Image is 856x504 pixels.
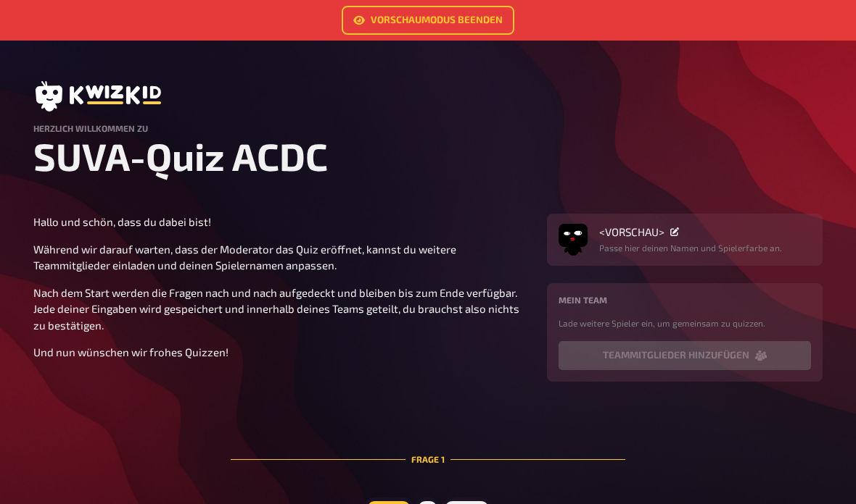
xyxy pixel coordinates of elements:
button: Teammitglieder hinzufügen [559,341,811,370]
p: Hallo und schön, dass du dabei bist! [33,214,530,230]
p: Und nun wünschen wir frohes Quizzen! [33,344,530,361]
button: Avatar [559,225,588,254]
span: <VORSCHAU> [599,225,664,238]
h4: Mein Team [559,295,811,305]
div: Frage 1 [231,418,625,500]
h4: Herzlich Willkommen zu [33,123,823,133]
p: Passe hier deinen Namen und Spielerfarbe an. [599,241,782,254]
a: Vorschaumodus beenden [342,6,514,35]
h1: SUVA-Quiz ACDC [33,133,823,179]
p: Nach dem Start werden die Fragen nach und nach aufgedeckt und bleiben bis zum Ende verfügbar. Jed... [33,285,530,334]
p: Lade weitere Spieler ein, um gemeinsam zu quizzen. [559,316,811,329]
p: Während wir darauf warten, dass der Moderator das Quiz eröffnet, kannst du weitere Teammitglieder... [33,241,530,274]
img: Avatar [559,221,588,250]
